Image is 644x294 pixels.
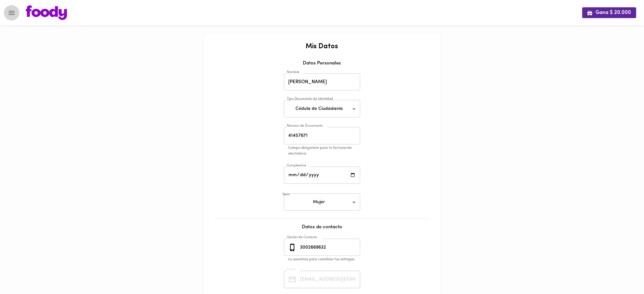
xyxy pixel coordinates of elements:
[284,100,360,117] div: Cédula de Ciudadanía
[284,73,360,91] input: Tu nombre
[282,192,290,197] label: Sexo
[4,5,19,21] button: Menu
[210,224,435,237] div: Datos de contacto
[288,145,365,157] p: Campo obligatorio para tu facturación electrónica
[26,5,67,20] img: logo.png
[210,60,435,71] div: Datos Personales
[288,257,365,263] p: Lo usaremos para coordinar tus entregas
[299,271,360,288] input: Tu Email
[284,193,360,211] div: Mujer
[587,10,631,16] span: Gana $ 20.000
[284,127,360,144] input: Número de Documento
[582,7,636,18] button: Gana $ 20.000
[210,43,435,50] h2: Mis Datos
[299,239,360,256] input: 3010000000
[607,257,638,288] iframe: Messagebird Livechat Widget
